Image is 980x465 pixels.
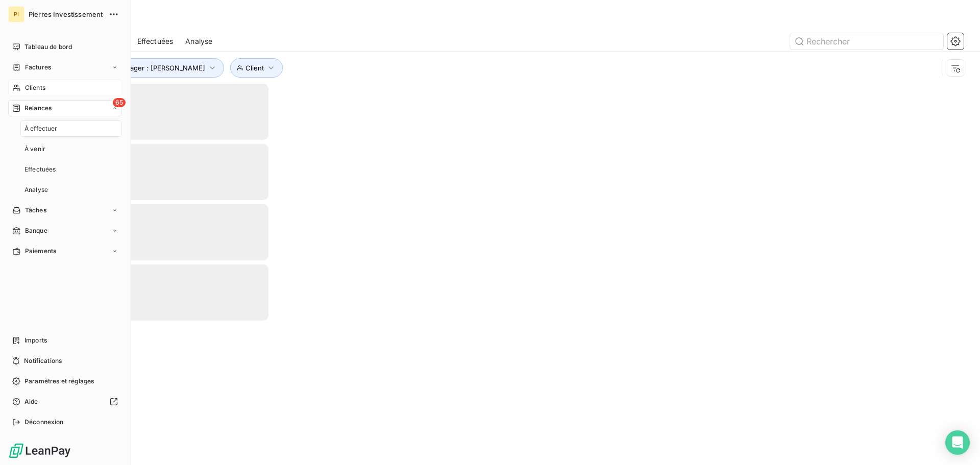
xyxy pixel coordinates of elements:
[24,356,62,365] span: Notifications
[137,36,174,46] span: Effectuées
[24,185,48,194] span: Analyse
[25,63,51,72] span: Factures
[230,58,283,78] button: Client
[24,336,47,345] span: Imports
[24,42,72,52] span: Tableau de bord
[87,64,205,72] span: Property Manager : [PERSON_NAME]
[185,36,212,46] span: Analyse
[790,33,943,50] input: Rechercher
[29,10,103,18] span: Pierres Investissement
[24,104,52,113] span: Relances
[945,430,970,455] div: Open Intercom Messenger
[24,397,38,406] span: Aide
[24,418,64,427] span: Déconnexion
[25,226,47,235] span: Banque
[8,6,24,22] div: PI
[24,144,45,154] span: À venir
[24,377,94,386] span: Paramètres et réglages
[8,394,122,410] a: Aide
[72,58,224,78] button: Property Manager : [PERSON_NAME]
[25,206,46,215] span: Tâches
[25,247,56,256] span: Paiements
[246,64,264,72] span: Client
[24,165,56,174] span: Effectuées
[25,83,45,92] span: Clients
[24,124,58,133] span: À effectuer
[113,98,126,107] span: 65
[8,443,71,459] img: Logo LeanPay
